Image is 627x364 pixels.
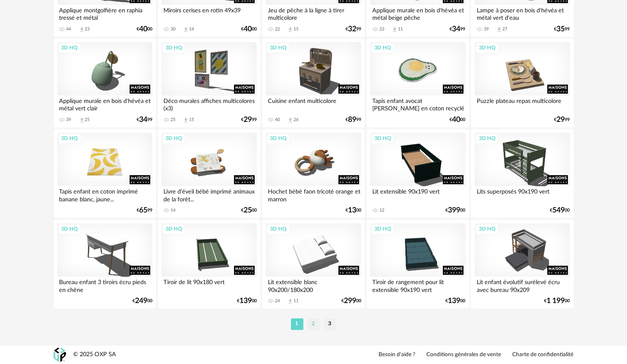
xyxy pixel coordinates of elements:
[450,26,466,32] div: € 99
[158,129,260,218] a: 3D HQ Livre d'éveil bébé imprimé animaux de la forêt... 14 €2500
[547,298,565,304] span: 1 199
[54,348,66,362] img: OXP
[139,117,147,123] span: 34
[448,298,461,304] span: 139
[544,298,570,304] div: € 00
[371,224,395,234] div: 3D HQ
[183,117,189,123] span: Download icon
[241,208,257,213] div: € 00
[379,208,384,213] div: 12
[266,5,361,21] div: Jeu de pêche à la ligne à tirer multicolore
[132,298,152,304] div: € 00
[345,117,361,123] div: € 99
[54,129,156,218] a: 3D HQ Tapis enfant en coton imprimé banane blanc, jaune... €6599
[241,26,257,32] div: € 00
[162,224,186,234] div: 3D HQ
[513,351,574,359] a: Charte de confidentialité
[344,298,356,304] span: 299
[85,26,90,32] div: 23
[348,117,356,123] span: 89
[446,298,466,304] div: € 00
[275,26,280,32] div: 22
[58,133,82,144] div: 3D HQ
[266,42,290,53] div: 3D HQ
[348,26,356,32] span: 32
[137,117,152,123] div: € 99
[170,117,175,123] div: 25
[262,38,364,127] a: 3D HQ Cuisine enfant multicolore 40 Download icon 26 €8999
[452,117,461,123] span: 40
[139,208,147,213] span: 65
[262,219,364,308] a: 3D HQ Lit extensible blanc 90x200/180x200 24 Download icon 11 €29900
[371,42,395,53] div: 3D HQ
[244,26,252,32] span: 40
[266,186,361,203] div: Hochet bébé faon tricoté orange et marron
[557,26,565,32] span: 35
[275,117,280,123] div: 40
[244,117,252,123] span: 29
[58,224,82,234] div: 3D HQ
[237,298,257,304] div: € 00
[291,318,303,330] li: 1
[550,208,570,213] div: € 00
[170,26,175,32] div: 30
[239,298,252,304] span: 139
[287,298,293,304] span: Download icon
[162,42,186,53] div: 3D HQ
[137,26,152,32] div: € 00
[275,298,280,304] div: 24
[57,96,152,112] div: Applique murale en bois d'hévéa et métal vert clair
[471,219,573,308] a: 3D HQ Lit enfant évolutif surélevé écru avec bureau 90x209 €1 19900
[475,42,499,53] div: 3D HQ
[471,38,573,127] a: 3D HQ Puzzle plateau repas multicolore €2999
[266,133,290,144] div: 3D HQ
[450,117,466,123] div: € 00
[475,5,570,21] div: Lampe à poser en bois d'hévéa et métal vert d'eau
[137,208,152,213] div: € 99
[554,26,570,32] div: € 99
[287,117,293,123] span: Download icon
[57,186,152,203] div: Tapis enfant en coton imprimé banane blanc, jaune...
[392,26,398,33] span: Download icon
[170,208,175,213] div: 14
[262,129,364,218] a: 3D HQ Hochet bébé faon tricoté orange et marron €1300
[370,186,465,203] div: Lit extensible 90x190 vert
[189,26,194,32] div: 14
[341,298,361,304] div: € 00
[293,26,298,32] div: 15
[161,277,256,293] div: Tiroir de lit 90x180 vert
[54,219,156,308] a: 3D HQ Bureau enfant 3 tiroirs écru pieds en chêne €24900
[475,133,499,144] div: 3D HQ
[293,117,298,123] div: 26
[379,26,384,32] div: 23
[367,219,469,308] a: 3D HQ Tiroir de rangement pour lit extensible 90x190 vert €13900
[266,277,361,293] div: Lit extensible blanc 90x200/180x200
[370,96,465,112] div: Tapis enfant avocat [PERSON_NAME] en coton recyclé 92x116
[57,277,152,293] div: Bureau enfant 3 tiroirs écru pieds en chêne
[266,96,361,112] div: Cuisine enfant multicolore
[158,219,260,308] a: 3D HQ Tiroir de lit 90x180 vert €13900
[79,26,85,33] span: Download icon
[79,117,85,123] span: Download icon
[371,133,395,144] div: 3D HQ
[135,298,147,304] span: 249
[345,208,361,213] div: € 00
[158,38,260,127] a: 3D HQ Déco murales affiches multicolores (x3) 25 Download icon 15 €2999
[370,277,465,293] div: Tiroir de rangement pour lit extensible 90x190 vert
[293,298,298,304] div: 11
[496,26,502,33] span: Download icon
[244,208,252,213] span: 25
[324,318,336,330] li: 3
[502,26,507,32] div: 27
[471,129,573,218] a: 3D HQ Lits superposés 90x190 vert €54900
[308,318,320,330] li: 2
[367,38,469,127] a: 3D HQ Tapis enfant avocat [PERSON_NAME] en coton recyclé 92x116 €4000
[398,26,403,32] div: 11
[452,26,461,32] span: 34
[446,208,466,213] div: € 00
[139,26,147,32] span: 40
[348,208,356,213] span: 13
[161,96,256,112] div: Déco murales affiches multicolores (x3)
[475,96,570,112] div: Puzzle plateau repas multicolore
[484,26,489,32] div: 39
